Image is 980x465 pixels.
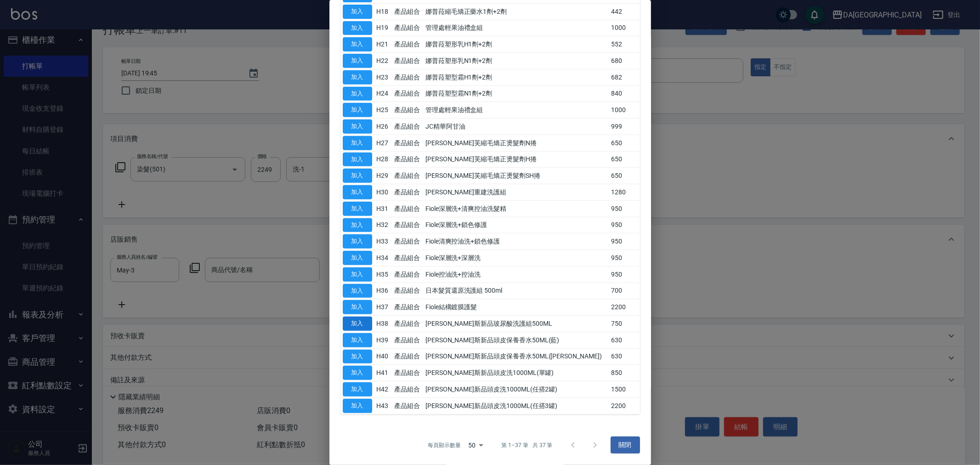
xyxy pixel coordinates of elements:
[343,169,372,183] button: 加入
[392,85,423,102] td: 產品組合
[374,217,392,233] td: H32
[374,168,392,184] td: H29
[392,332,423,348] td: 產品組合
[501,441,552,449] p: 第 1–37 筆 共 37 筆
[609,397,640,414] td: 2200
[374,151,392,168] td: H28
[609,266,640,283] td: 950
[392,397,423,414] td: 產品組合
[374,53,392,69] td: H22
[609,184,640,201] td: 1280
[609,119,640,135] td: 999
[423,266,609,283] td: Fiole控油洗+控油洗
[392,184,423,201] td: 產品組合
[374,135,392,151] td: H27
[374,102,392,119] td: H25
[609,316,640,332] td: 750
[374,69,392,85] td: H23
[609,348,640,365] td: 630
[392,135,423,151] td: 產品組合
[392,299,423,316] td: 產品組合
[609,233,640,250] td: 950
[609,3,640,20] td: 442
[343,366,372,380] button: 加入
[374,316,392,332] td: H38
[423,365,609,381] td: [PERSON_NAME]斯新品頭皮洗1000ML(單罐)
[423,397,609,414] td: [PERSON_NAME]新品頭皮洗1000ML(任搭3罐)
[343,251,372,265] button: 加入
[343,350,372,364] button: 加入
[465,433,487,458] div: 50
[609,36,640,53] td: 552
[423,283,609,299] td: 日本髮質還原洗護組 500ml
[392,3,423,20] td: 產品組合
[423,36,609,53] td: 娜普菈塑形乳H1劑+2劑
[374,20,392,36] td: H19
[374,184,392,201] td: H30
[423,299,609,316] td: Fiole結構鍍膜護髮
[423,69,609,85] td: 娜普菈塑型霜H1劑+2劑
[423,332,609,348] td: [PERSON_NAME]斯新品頭皮保養香水50ML(藍)
[343,333,372,347] button: 加入
[392,266,423,283] td: 產品組合
[392,102,423,119] td: 產品組合
[392,233,423,250] td: 產品組合
[343,54,372,68] button: 加入
[609,299,640,316] td: 2200
[392,316,423,332] td: 產品組合
[423,53,609,69] td: 娜普菈塑形乳N1劑+2劑
[392,250,423,267] td: 產品組合
[392,119,423,135] td: 產品組合
[343,284,372,298] button: 加入
[609,20,640,36] td: 1000
[609,332,640,348] td: 630
[423,348,609,365] td: [PERSON_NAME]斯新品頭皮保養香水50ML([PERSON_NAME])
[392,283,423,299] td: 產品組合
[423,168,609,184] td: [PERSON_NAME]芙縮毛矯正燙髮劑SH捲
[343,267,372,282] button: 加入
[343,218,372,232] button: 加入
[343,87,372,101] button: 加入
[609,69,640,85] td: 682
[611,437,640,454] button: 關閉
[423,184,609,201] td: [PERSON_NAME]重建洗護組
[374,283,392,299] td: H36
[423,200,609,217] td: Fiole深層洗+清爽控油洗髮精
[392,20,423,36] td: 產品組合
[428,441,461,449] p: 每頁顯示數量
[609,283,640,299] td: 700
[343,234,372,249] button: 加入
[609,85,640,102] td: 840
[374,348,392,365] td: H40
[423,102,609,119] td: 管理處輕果油禮盒組
[392,200,423,217] td: 產品組合
[392,365,423,381] td: 產品組合
[374,85,392,102] td: H24
[343,300,372,314] button: 加入
[374,36,392,53] td: H21
[423,250,609,267] td: Fiole深層洗+深層洗
[609,151,640,168] td: 650
[343,21,372,35] button: 加入
[609,381,640,398] td: 1500
[609,365,640,381] td: 850
[374,266,392,283] td: H35
[374,250,392,267] td: H34
[423,217,609,233] td: Fiole深層洗+鎖色修護
[392,168,423,184] td: 產品組合
[423,233,609,250] td: Fiole清爽控油洗+鎖色修護
[343,70,372,85] button: 加入
[343,37,372,51] button: 加入
[423,85,609,102] td: 娜普菈塑型霜N1劑+2劑
[392,53,423,69] td: 產品組合
[609,102,640,119] td: 1000
[374,381,392,398] td: H42
[609,200,640,217] td: 950
[374,3,392,20] td: H18
[609,135,640,151] td: 650
[374,233,392,250] td: H33
[392,36,423,53] td: 產品組合
[374,332,392,348] td: H39
[343,185,372,199] button: 加入
[374,119,392,135] td: H26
